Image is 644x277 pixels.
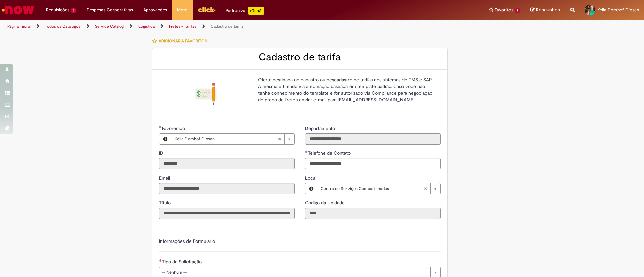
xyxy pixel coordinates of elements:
span: Rascunhos [536,7,560,13]
a: Fretes - Tarifas [169,24,196,29]
a: Página inicial [7,24,31,29]
label: Somente leitura - Email [159,175,171,181]
span: Necessários - Favorecido [162,125,186,131]
span: Despesas Corporativas [87,7,133,13]
img: ServiceNow [1,3,35,17]
input: Email [159,183,295,194]
input: ID [159,158,295,169]
label: Informações de Formulário [159,238,215,244]
span: Local [305,175,318,181]
h2: Cadastro de tarifa [159,52,441,63]
span: More [177,7,187,13]
abbr: Limpar campo Favorecido [274,134,284,144]
a: Rascunhos [530,7,560,13]
span: Requisições [46,7,69,13]
span: Necessários [159,259,162,262]
span: Keila Domhof Flipsen [175,134,278,144]
label: Somente leitura - ID [159,150,165,156]
a: Keila Domhof FlipsenLimpar campo Favorecido [171,134,294,144]
span: Keila Domhof Flipsen [597,7,639,13]
a: Cadastro de tarifa [211,24,243,29]
span: Obrigatório Preenchido [305,150,308,153]
ul: Trilhas de página [5,20,424,33]
span: Centro de Serviços Compartilhados [321,183,424,194]
input: Departamento [305,133,441,145]
span: Tipo da Solicitação [162,259,203,265]
button: Favorecido, Visualizar este registro Keila Domhof Flipsen [159,134,171,144]
span: Somente leitura - Código da Unidade [305,200,346,206]
input: Título [159,208,295,219]
label: Somente leitura - Departamento [305,125,336,132]
span: 3 [71,8,76,13]
p: +GenAi [248,7,264,15]
label: Somente leitura - Título [159,199,172,206]
span: 2 [515,8,520,13]
img: click_logo_yellow_360x200.png [198,5,216,15]
img: Cadastro de tarifa [195,83,217,105]
span: Favoritos [495,7,513,13]
a: Service Catalog [95,24,124,29]
span: Somente leitura - Email [159,175,171,181]
span: Obrigatório Preenchido [159,126,162,128]
p: Oferta destinada ao cadastro ou descadastro de tarifas nos sistemas de TMS e SAP. A mesma é trata... [258,76,436,103]
span: Aprovações [143,7,167,13]
a: Logistica [138,24,155,29]
abbr: Limpar campo Local [420,183,430,194]
button: Adicionar a Favoritos [152,34,211,48]
label: Somente leitura - Código da Unidade [305,199,346,206]
span: Telefone de Contato [308,150,352,156]
a: Todos os Catálogos [45,24,80,29]
div: Padroniza [226,7,264,15]
input: Telefone de Contato [305,158,441,169]
button: Local, Visualizar este registro Centro de Serviços Compartilhados [305,183,317,194]
input: Código da Unidade [305,208,441,219]
span: Adicionar a Favoritos [159,38,207,44]
a: Centro de Serviços CompartilhadosLimpar campo Local [317,183,440,194]
span: Somente leitura - Departamento [305,125,336,131]
span: Somente leitura - Título [159,200,172,206]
